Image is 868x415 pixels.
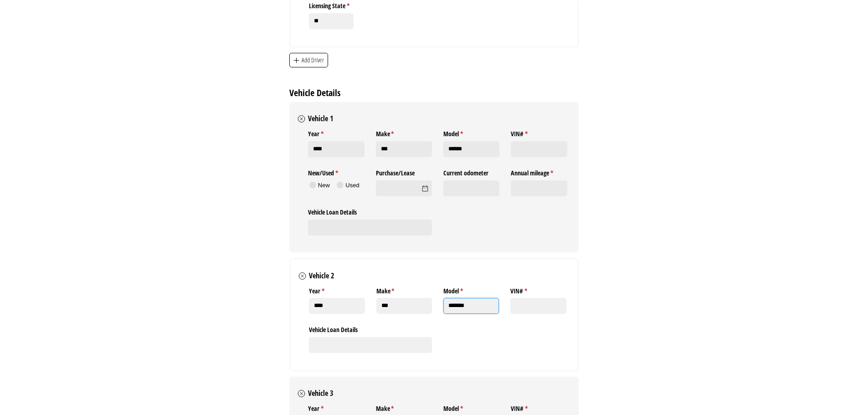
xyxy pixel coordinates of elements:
h3: Vehicle 1 [308,113,333,123]
label: VIN# [510,283,566,295]
div: Used [345,181,359,190]
label: Vehicle Loan Details [309,323,432,334]
label: Vehicle Loan Details [308,205,432,217]
button: Remove Vehicle 3 [297,389,307,399]
label: Make [376,127,432,138]
label: Make [376,283,432,295]
button: Remove Vehicle 2 [298,271,308,281]
label: Model [443,127,499,138]
span: Add Driver [301,55,324,65]
label: Purchase/​Lease [376,166,432,178]
label: Make [376,401,432,413]
label: Year [308,127,364,138]
label: Model [443,283,499,295]
button: Add Driver [289,53,328,67]
legend: New/​Used [308,166,364,178]
label: Current odometer [443,166,499,178]
label: Model [443,401,499,413]
label: VIN# [511,127,567,138]
label: VIN# [511,401,567,413]
label: Annual mileage [511,166,567,178]
h2: Vehicle Details [289,87,578,99]
label: Year [308,401,364,413]
h3: Vehicle 2 [309,271,334,281]
label: Year [309,283,365,295]
h3: Vehicle 3 [308,388,333,398]
div: New [318,181,330,190]
button: Remove Vehicle 1 [297,114,307,124]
